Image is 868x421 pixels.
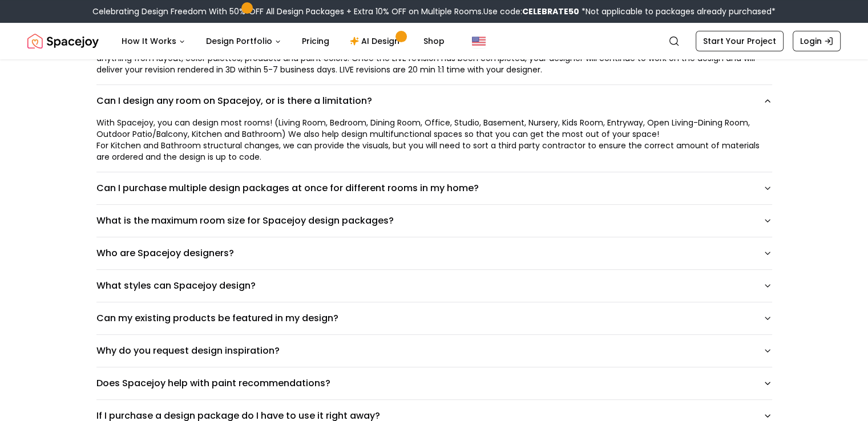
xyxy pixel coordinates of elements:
nav: Global [27,23,841,59]
div: What is a LIVE revision? [96,41,772,84]
p: For Kitchen and Bathroom structural changes, we can provide the visuals, but you will need to sor... [96,140,772,163]
a: Shop [414,30,454,52]
p: With Spacejoy, you can design most rooms! (Living Room, Bedroom, Dining Room, Office, Studio, Bas... [96,117,772,140]
button: Can I design any room on Spacejoy, or is there a limitation? [96,85,772,117]
button: Who are Spacejoy designers? [96,237,772,269]
div: Can I design any room on Spacejoy, or is there a limitation? [96,117,772,172]
nav: Main [112,30,454,52]
div: Celebrating Design Freedom With 50% OFF All Design Packages + Extra 10% OFF on Multiple Rooms. [92,6,776,17]
button: How It Works [112,30,195,52]
span: *Not applicable to packages already purchased* [579,6,776,17]
span: Use code: [483,6,579,17]
button: Why do you request design inspiration? [96,335,772,367]
a: Start Your Project [696,31,784,51]
button: Does Spacejoy help with paint recommendations? [96,367,772,399]
a: Spacejoy [27,30,99,52]
img: United States [472,34,486,48]
a: Pricing [293,30,338,52]
button: Can I purchase multiple design packages at once for different rooms in my home? [96,172,772,204]
b: CELEBRATE50 [522,6,579,17]
button: What styles can Spacejoy design? [96,270,772,302]
a: AI Design [341,30,412,52]
img: Spacejoy Logo [27,30,99,52]
a: Login [793,31,841,51]
button: Design Portfolio [197,30,290,52]
button: Can my existing products be featured in my design? [96,302,772,334]
button: What is the maximum room size for Spacejoy design packages? [96,205,772,237]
